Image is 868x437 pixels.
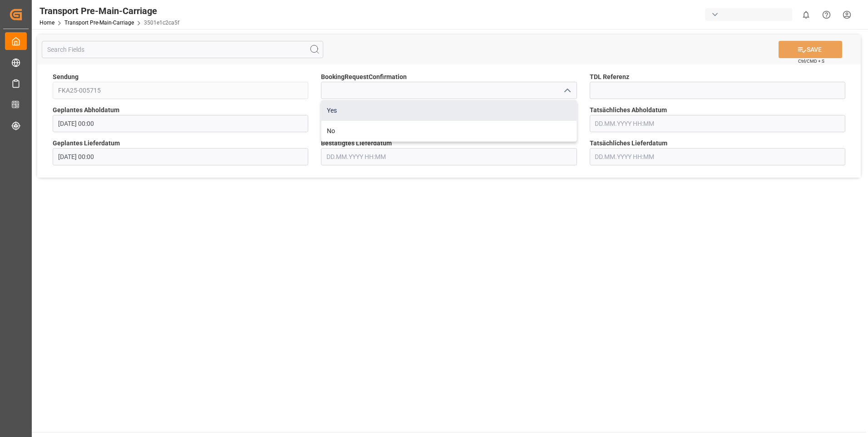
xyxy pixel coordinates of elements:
[53,105,119,115] span: Geplantes Abholdatum
[321,72,407,82] span: BookingRequestConfirmation
[590,105,667,115] span: Tatsächliches Abholdatum
[796,5,816,25] button: show 0 new notifications
[321,100,576,121] div: Yes
[779,41,842,58] button: SAVE
[590,148,845,165] input: DD.MM.YYYY HH:MM
[816,5,837,25] button: Help Center
[39,4,179,18] div: Transport Pre-Main-Carriage
[53,115,308,132] input: DD.MM.YYYY HH:MM
[321,148,577,165] input: DD.MM.YYYY HH:MM
[42,41,323,58] input: Search Fields
[53,72,79,82] span: Sendung
[64,20,134,26] a: Transport Pre-Main-Carriage
[560,84,573,98] button: close menu
[321,121,576,141] div: No
[39,20,54,26] a: Home
[321,139,392,148] span: Bestätigtes Lieferdatum
[53,139,120,148] span: Geplantes Lieferdatum
[798,58,824,65] span: Ctrl/CMD + S
[53,148,308,165] input: DD.MM.YYYY HH:MM
[590,115,845,132] input: DD.MM.YYYY HH:MM
[590,72,629,82] span: TDL Referenz
[590,139,667,148] span: Tatsächliches Lieferdatum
